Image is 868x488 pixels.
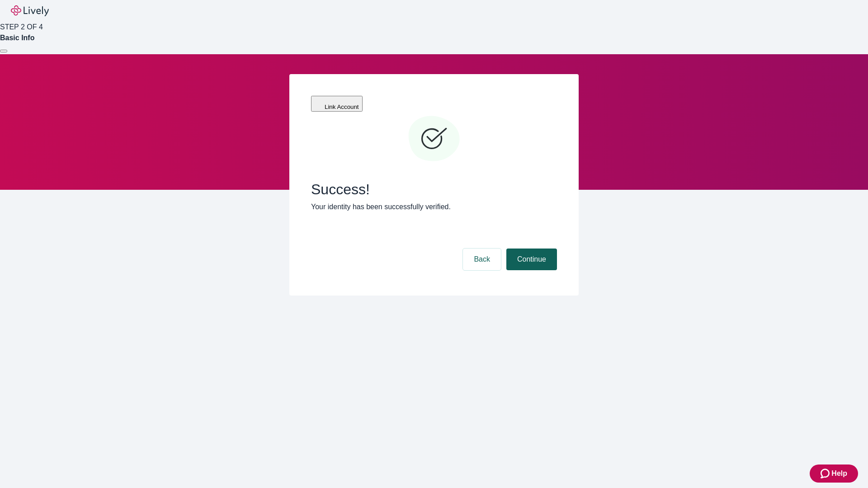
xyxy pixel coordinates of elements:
p: Your identity has been successfully verified. [311,202,557,212]
span: Help [831,468,847,479]
svg: Zendesk support icon [821,468,831,479]
button: Zendesk support iconHelp [810,465,858,483]
span: Success! [311,181,557,198]
svg: Checkmark icon [407,112,461,166]
button: Continue [506,249,557,270]
img: Lively [11,5,49,16]
button: Link Account [311,96,363,112]
button: Back [463,249,501,270]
